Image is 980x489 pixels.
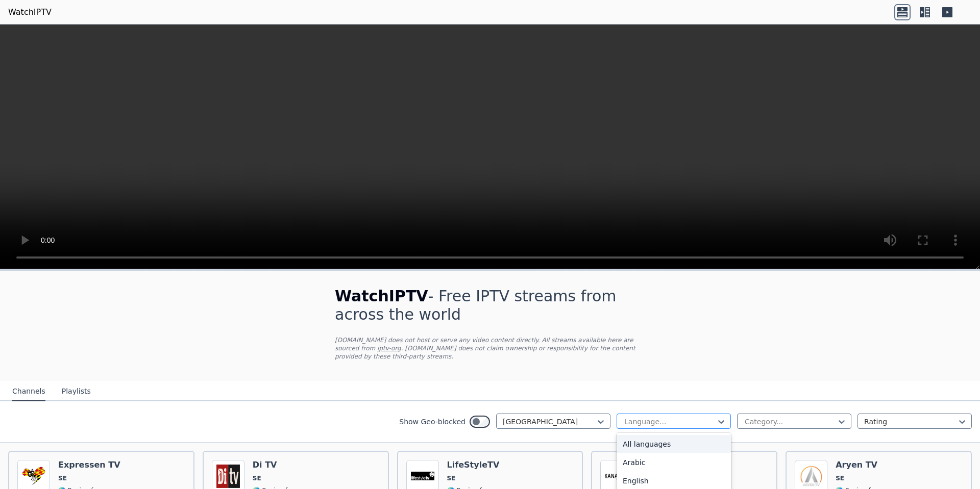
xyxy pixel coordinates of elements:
[447,474,456,482] span: SE
[62,382,91,401] button: Playlists
[335,336,645,361] p: [DOMAIN_NAME] does not host or serve any video content directly. All streams available here are s...
[12,382,45,401] button: Channels
[58,460,120,470] h6: Expressen TV
[335,287,428,305] span: WatchIPTV
[617,435,731,453] div: All languages
[8,6,52,18] a: WatchIPTV
[335,287,645,324] h1: - Free IPTV streams from across the world
[253,474,261,482] span: SE
[836,474,844,482] span: SE
[399,417,465,427] label: Show Geo-blocked
[377,345,401,352] a: iptv-org
[253,460,298,470] h6: Di TV
[617,453,731,472] div: Arabic
[836,460,880,470] h6: Aryen TV
[58,474,67,482] span: SE
[447,460,500,470] h6: LifeStyleTV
